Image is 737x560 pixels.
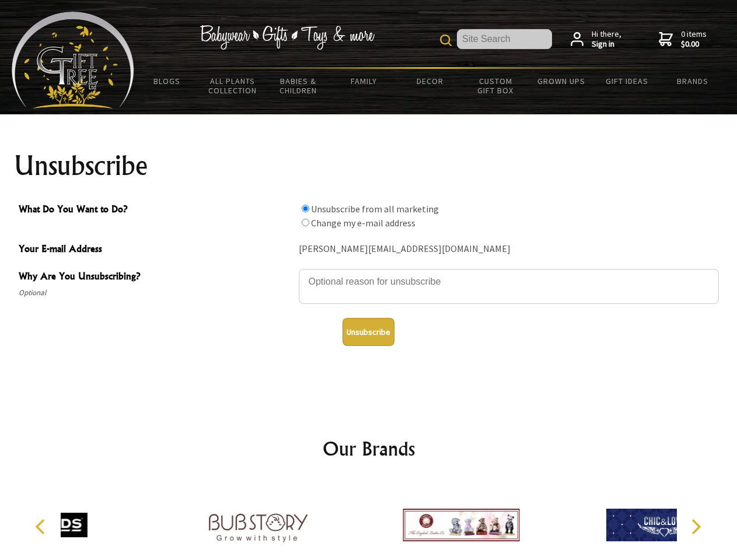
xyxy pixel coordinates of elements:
img: product search [440,34,452,46]
a: Family [331,69,397,93]
input: What Do You Want to Do? [302,205,309,212]
div: [PERSON_NAME][EMAIL_ADDRESS][DOMAIN_NAME] [299,240,719,258]
button: Next [683,514,708,540]
span: What Do You Want to Do? [19,202,293,219]
span: Hi there, [592,29,621,50]
span: Your E-mail Address [19,242,293,258]
a: Grown Ups [528,69,594,93]
label: Change my e-mail address [311,217,415,229]
a: 0 items$0.00 [659,29,707,50]
img: Babywear - Gifts - Toys & more [200,25,375,50]
a: All Plants Collection [200,69,266,103]
a: Brands [660,69,726,93]
strong: Sign in [592,39,621,50]
strong: $0.00 [681,39,707,50]
a: Decor [397,69,463,93]
textarea: Why Are You Unsubscribing? [299,269,719,304]
a: Hi there,Sign in [571,29,621,50]
h1: Unsubscribe [14,152,724,180]
button: Previous [29,514,55,540]
span: Optional [19,286,293,300]
input: Site Search [457,29,552,49]
a: Custom Gift Box [463,69,529,103]
input: What Do You Want to Do? [302,219,309,226]
img: Babyware - Gifts - Toys and more... [12,12,134,108]
span: Why Are You Unsubscribing? [19,269,293,286]
a: BLOGS [134,69,200,93]
label: Unsubscribe from all marketing [311,203,439,215]
span: 0 items [681,29,707,50]
button: Unsubscribe [343,318,394,346]
a: Babies & Children [266,69,331,103]
a: Gift Ideas [594,69,660,93]
h2: Our Brands [23,435,714,463]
